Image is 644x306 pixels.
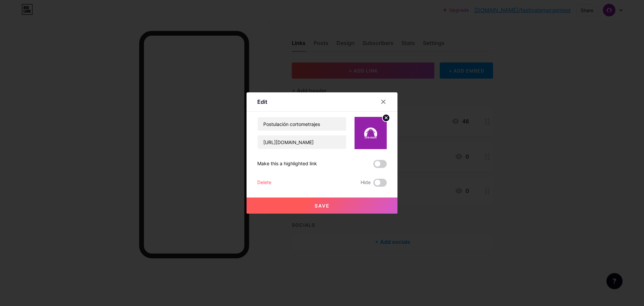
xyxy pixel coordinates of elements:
span: Save [315,203,330,209]
div: Delete [257,179,271,187]
input: Title [258,117,346,131]
img: link_thumbnail [355,117,387,149]
div: Make this a highlighted link [257,160,317,168]
div: Edit [257,98,267,106]
span: Hide [361,179,371,187]
input: URL [258,135,346,149]
button: Save [247,198,397,214]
